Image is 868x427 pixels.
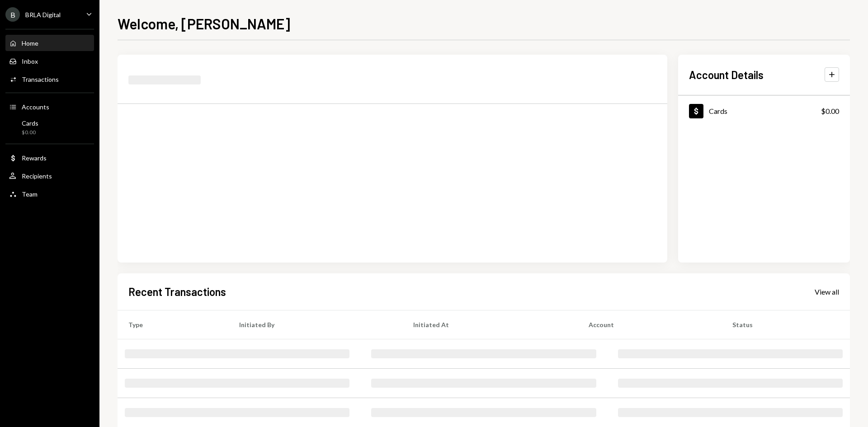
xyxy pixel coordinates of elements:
a: Transactions [5,71,94,87]
div: $0.00 [821,106,839,117]
div: Team [22,190,38,198]
div: B [5,7,20,22]
h2: Recent Transactions [128,284,226,299]
div: Inbox [22,57,38,65]
a: Recipients [5,168,94,184]
div: Accounts [22,103,49,111]
th: Initiated At [402,310,578,339]
div: Rewards [22,154,47,162]
th: Status [722,310,850,339]
a: Cards$0.00 [5,117,94,138]
div: Home [22,39,38,47]
a: Cards$0.00 [678,96,850,126]
a: View all [815,286,839,296]
div: $0.00 [22,129,38,136]
a: Inbox [5,53,94,69]
a: Accounts [5,99,94,115]
a: Rewards [5,150,94,166]
a: Team [5,186,94,202]
div: Cards [709,107,727,115]
th: Type [118,310,228,339]
div: Transactions [22,75,59,83]
a: Home [5,35,94,51]
div: Cards [22,119,38,127]
th: Account [578,310,722,339]
div: Recipients [22,172,52,180]
th: Initiated By [228,310,402,339]
h2: Account Details [689,67,764,82]
h1: Welcome, [PERSON_NAME] [118,14,290,33]
div: BRLA Digital [25,11,61,19]
div: View all [815,287,839,296]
